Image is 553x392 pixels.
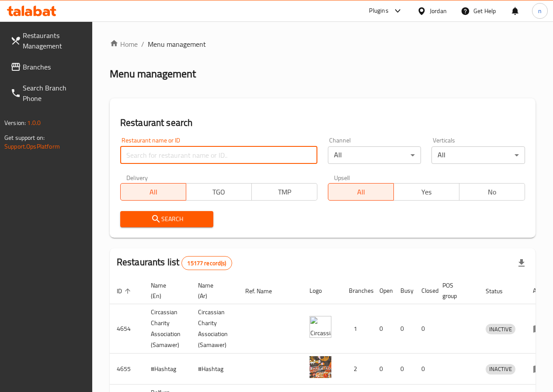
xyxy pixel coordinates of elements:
[372,304,393,354] td: 0
[127,214,207,225] span: Search
[141,39,144,49] li: /
[4,117,26,128] span: Version:
[4,141,60,152] a: Support.OpsPlatform
[110,39,138,49] a: Home
[117,286,133,296] span: ID
[3,77,92,109] a: Search Branch Phone
[414,354,435,385] td: 0
[120,146,317,164] input: Search for restaurant name or ID..
[328,146,421,164] div: All
[511,253,532,274] div: Export file
[372,278,393,304] th: Open
[27,117,41,128] span: 1.0.0
[310,356,331,378] img: #Hashtag
[459,183,525,201] button: No
[4,132,45,143] span: Get support on:
[486,364,515,374] span: INACTIVE
[372,354,393,385] td: 0
[486,286,514,296] span: Status
[144,304,191,354] td: ​Circassian ​Charity ​Association​ (Samawer)
[334,174,350,180] label: Upsell
[328,183,394,201] button: All
[442,280,468,301] span: POS group
[342,304,372,354] td: 1
[3,56,92,77] a: Branches
[414,304,435,354] td: 0
[332,186,390,198] span: All
[190,186,248,198] span: TGO
[486,324,515,334] span: INACTIVE
[126,174,148,180] label: Delivery
[3,25,92,56] a: Restaurants Management
[191,304,238,354] td: ​Circassian ​Charity ​Association​ (Samawer)
[393,278,414,304] th: Busy
[23,83,85,104] span: Search Branch Phone
[117,256,232,270] h2: Restaurants list
[182,259,231,267] span: 15177 record(s)
[110,304,144,354] td: 4654
[414,278,435,304] th: Closed
[430,6,447,16] div: Jordan
[110,354,144,385] td: 4655
[186,183,252,201] button: TGO
[533,323,549,334] div: Menu
[310,316,331,338] img: ​Circassian ​Charity ​Association​ (Samawer)
[181,256,232,270] div: Total records count
[342,354,372,385] td: 2
[397,186,456,198] span: Yes
[533,364,549,374] div: Menu
[148,39,206,49] span: Menu management
[245,286,283,296] span: Ref. Name
[120,211,214,227] button: Search
[191,354,238,385] td: #Hashtag
[431,146,525,164] div: All
[110,67,196,81] h2: Menu management
[198,280,228,301] span: Name (Ar)
[23,30,85,51] span: Restaurants Management
[251,183,317,201] button: TMP
[393,183,459,201] button: Yes
[393,304,414,354] td: 0
[393,354,414,385] td: 0
[303,278,342,304] th: Logo
[110,39,536,49] nav: breadcrumb
[255,186,314,198] span: TMP
[342,278,372,304] th: Branches
[23,62,85,72] span: Branches
[144,354,191,385] td: #Hashtag
[124,186,183,198] span: All
[369,6,388,16] div: Plugins
[538,6,542,16] span: n
[463,186,522,198] span: No
[120,183,186,201] button: All
[120,116,525,129] h2: Restaurant search
[151,280,181,301] span: Name (En)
